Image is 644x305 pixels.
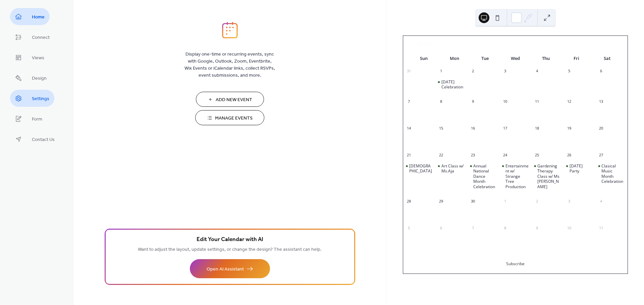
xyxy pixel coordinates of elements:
[533,68,541,75] div: 4
[501,225,509,232] div: 8
[561,52,592,65] div: Fri
[405,152,413,159] div: 21
[597,125,605,132] div: 20
[566,68,573,75] div: 5
[531,163,563,189] div: Gardening Therapy Class w/ Ms Sri
[533,225,541,232] div: 9
[501,68,509,75] div: 3
[138,245,322,254] span: Want to adjust the layout, update settings, or change the design? The assistant can help.
[533,152,541,159] div: 25
[501,98,509,105] div: 10
[190,259,270,278] button: Open AI Assistant
[435,163,468,174] div: Art Class w/ Ms.Aja
[437,225,445,232] div: 6
[215,115,253,122] span: Manage Events
[501,125,509,132] div: 17
[500,52,531,65] div: Wed
[570,163,593,174] div: [DATE] Party
[405,198,413,205] div: 28
[469,225,477,232] div: 7
[521,42,603,46] span: [GEOGRAPHIC_DATA]/[GEOGRAPHIC_DATA]
[467,163,499,189] div: Annual National Dance Month Celebration
[405,125,413,132] div: 14
[499,163,532,189] div: Entertainment w/ Strange Tree Production
[32,95,49,102] span: Settings
[10,8,50,25] a: Home
[501,258,530,270] button: Subscribe
[439,52,470,65] div: Mon
[10,49,49,66] a: Views
[32,116,42,123] span: Form
[441,163,465,174] div: Art Class w/ Ms.Aja
[437,125,445,132] div: 15
[10,28,55,46] a: Connect
[470,52,500,65] div: Tue
[469,98,477,105] div: 9
[32,75,47,82] span: Design
[435,79,468,90] div: Labor Day Celebration
[10,110,47,127] a: Form
[566,125,573,132] div: 19
[184,51,275,79] span: Display one-time or recurring events, sync with Google, Outlook, Zoom, Eventbrite, Wix Events or ...
[505,163,529,189] div: Entertainment w/ Strange Tree Production
[597,225,605,232] div: 11
[32,136,55,143] span: Contact Us
[437,198,445,205] div: 29
[601,163,625,184] div: Clasical Music Month Celebration
[458,40,474,48] div: [DATE]
[597,98,605,105] div: 13
[469,125,477,132] div: 16
[195,110,264,125] button: Manage Events
[437,98,445,105] div: 8
[537,163,561,189] div: Gardening Therapy Class w/ Ms [PERSON_NAME]
[566,198,573,205] div: 3
[216,96,252,103] span: Add New Event
[405,68,413,75] div: 31
[10,69,52,86] a: Design
[409,52,439,65] div: Sun
[32,34,50,41] span: Connect
[405,98,413,105] div: 7
[531,52,561,65] div: Thu
[441,79,465,90] div: [DATE] Celebration
[592,52,622,65] div: Sat
[32,14,45,21] span: Home
[207,266,244,273] span: Open AI Assistant
[32,55,44,62] span: Views
[566,152,573,159] div: 26
[437,152,445,159] div: 22
[563,163,596,174] div: National Coffee Ice Cream Day Party
[197,235,263,244] span: Edit Your Calendar with AI
[405,225,413,232] div: 5
[222,22,237,39] img: logo_icon.svg
[501,198,509,205] div: 1
[595,163,628,184] div: Clasical Music Month Celebration
[469,152,477,159] div: 23
[469,198,477,205] div: 30
[597,198,605,205] div: 4
[566,225,573,232] div: 10
[473,163,497,189] div: Annual National Dance Month Celebration
[409,163,433,174] div: [DEMOGRAPHIC_DATA]
[597,68,605,75] div: 6
[10,131,60,148] a: Contact Us
[533,198,541,205] div: 2
[196,92,264,107] button: Add New Event
[501,152,509,159] div: 24
[533,125,541,132] div: 18
[437,68,445,75] div: 1
[597,152,605,159] div: 27
[469,68,477,75] div: 2
[10,90,54,107] a: Settings
[403,163,435,174] div: Catholic Immaculate Conception Church
[533,98,541,105] div: 11
[566,98,573,105] div: 12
